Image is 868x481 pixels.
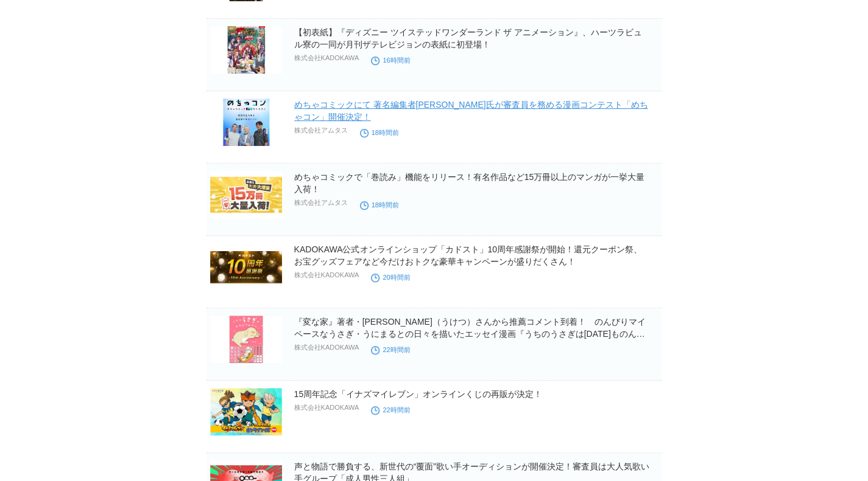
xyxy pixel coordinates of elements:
[210,99,282,146] img: めちゃコミックにて 著名編集者三氏が審査員を務める漫画コンテスト「めちゃコン」開催決定！
[294,54,359,63] p: 株式会社KADOKAWA
[360,201,399,209] time: 18時間前
[210,316,282,363] img: 『変な家』著者・雨穴（うけつ）さんから推薦コメント到着！ のんびりマイペースなうさぎ・うにまるとの日々を描いたエッセイ漫画『うちのうさぎは今日ものんびり』好評発売中!!
[294,126,348,135] p: 株式会社アムタス
[210,26,282,74] img: 【初表紙】『ディズニー ツイステッドワンダーランド ザ アニメーション』、ハーツラビュル寮の一同が月刊ザテレビジョンの表紙に初登場！
[210,388,282,435] img: 15周年記念「イナズマイレブン」オンラインくじの再販が決定！
[371,274,410,281] time: 20時間前
[294,403,359,412] p: 株式会社KADOKAWA
[210,171,282,218] img: めちゃコミックで「巻読み」機能をリリース！有名作品など15万冊以上のマンガが一挙大量入荷！
[294,172,645,194] a: めちゃコミックで「巻読み」機能をリリース！有名作品など15万冊以上のマンガが一挙大量入荷！
[371,406,410,414] time: 22時間前
[294,343,359,352] p: 株式会社KADOKAWA
[294,317,646,351] a: 『変な家』著者・[PERSON_NAME]（うけつ）さんから推薦コメント到着！ のんびりマイペースなうさぎ・うにまるとの日々を描いたエッセイ漫画『うちのうさぎは[DATE]ものんびり』好評発売中!!
[294,271,359,280] p: 株式会社KADOKAWA
[294,27,643,49] a: 【初表紙】『ディズニー ツイステッドワンダーランド ザ アニメーション』、ハーツラビュル寮の一同が月刊ザテレビジョンの表紙に初登場！
[294,244,642,266] a: KADOKAWA公式オンラインショップ「カドスト」10周年感謝祭が開始！還元クーポン祭、お宝グッズフェアなど今だけおトクな豪華キャンペーンが盛りだくさん！
[210,243,282,291] img: KADOKAWA公式オンラインショップ「カドスト」10周年感謝祭が開始！還元クーポン祭、お宝グッズフェアなど今だけおトクな豪華キャンペーンが盛りだくさん！
[294,389,543,399] a: 15周年記念「イナズマイレブン」オンラインくじの再販が決定！
[294,198,348,207] p: 株式会社アムタス
[360,129,399,136] time: 18時間前
[294,100,648,122] a: めちゃコミックにて 著名編集者[PERSON_NAME]氏が審査員を務める漫画コンテスト「めちゃコン」開催決定！
[371,57,410,64] time: 16時間前
[371,346,410,353] time: 22時間前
